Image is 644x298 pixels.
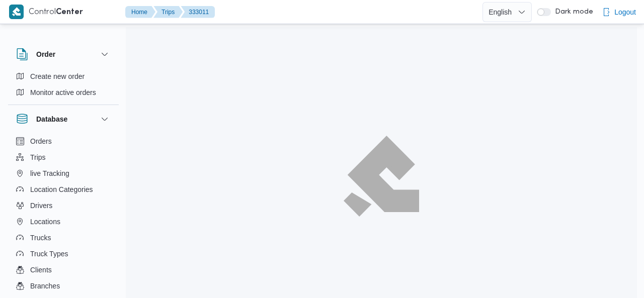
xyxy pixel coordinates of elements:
[30,167,69,179] span: live Tracking
[30,183,93,195] span: Location Categories
[12,133,115,149] button: Orders
[56,9,83,16] b: Center
[9,5,24,19] img: X8yXhbKr1z7QwAAAABJRU5ErkJggg==
[30,248,68,260] span: Truck Types
[12,230,115,246] button: Trucks
[598,2,640,22] button: Logout
[30,280,60,292] span: Branches
[12,84,115,101] button: Monitor active orders
[125,6,155,18] button: Home
[16,48,111,60] button: Order
[12,246,115,262] button: Truck Types
[12,197,115,214] button: Drivers
[614,6,636,18] span: Logout
[153,6,183,18] button: Trips
[30,216,60,228] span: Locations
[12,214,115,230] button: Locations
[30,86,96,98] span: Monitor active orders
[30,70,85,82] span: Create new order
[12,278,115,294] button: Branches
[30,151,46,163] span: Trips
[12,181,115,197] button: Location Categories
[16,113,111,125] button: Database
[30,200,52,212] span: Drivers
[30,264,52,276] span: Clients
[551,8,593,16] span: Dark mode
[36,113,67,125] h3: Database
[30,135,52,147] span: Orders
[12,68,115,84] button: Create new order
[12,262,115,278] button: Clients
[36,48,55,60] h3: Order
[345,137,418,216] img: ILLA Logo
[8,68,119,105] div: Order
[181,6,215,18] button: 333011
[30,232,51,244] span: Trucks
[12,165,115,181] button: live Tracking
[12,149,115,165] button: Trips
